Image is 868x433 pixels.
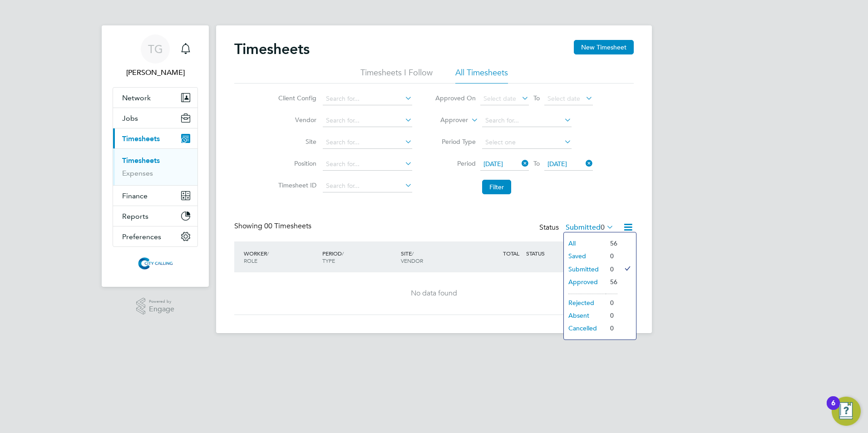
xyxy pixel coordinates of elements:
[831,403,835,415] div: 6
[342,250,344,257] span: /
[113,256,198,271] a: Go to home page
[244,257,257,264] span: ROLE
[320,245,399,269] div: PERIOD
[122,134,160,143] span: Timesheets
[412,250,414,257] span: /
[149,298,174,305] span: Powered by
[482,180,511,194] button: Filter
[122,212,148,221] span: Reports
[435,94,476,102] label: Approved On
[531,157,542,169] span: To
[323,114,412,127] input: Search for...
[564,276,606,288] li: Approved
[122,169,153,177] a: Expenses
[547,94,580,103] span: Select date
[606,250,617,262] li: 0
[564,263,606,276] li: Submitted
[113,67,198,78] span: Toby Gibbs
[276,116,316,124] label: Vendor
[323,180,412,192] input: Search for...
[483,160,503,168] span: [DATE]
[606,322,617,335] li: 0
[136,256,175,271] img: citycalling-logo-retina.png
[606,309,617,322] li: 0
[524,245,571,261] div: STATUS
[323,93,412,105] input: Search for...
[564,322,606,335] li: Cancelled
[113,88,197,108] button: Network
[113,128,197,148] button: Timesheets
[832,397,861,426] button: Open Resource Center, 6 new notifications
[276,181,316,189] label: Timesheet ID
[264,221,311,231] span: 00 Timesheets
[547,160,567,168] span: [DATE]
[113,108,197,128] button: Jobs
[323,158,412,171] input: Search for...
[113,186,197,206] button: Finance
[276,94,316,102] label: Client Config
[601,223,605,232] span: 0
[539,221,616,234] div: Status
[606,276,617,288] li: 56
[564,296,606,309] li: Rejected
[122,232,161,241] span: Preferences
[242,245,320,269] div: WORKER
[482,136,572,149] input: Select one
[564,237,606,250] li: All
[234,221,313,231] div: Showing
[234,40,310,58] h2: Timesheets
[455,67,508,84] li: All Timesheets
[483,94,516,103] span: Select date
[503,250,519,257] span: TOTAL
[136,298,175,315] a: Powered byEngage
[606,263,617,276] li: 0
[113,226,197,246] button: Preferences
[122,114,138,123] span: Jobs
[564,309,606,322] li: Absent
[122,192,148,200] span: Finance
[435,138,476,146] label: Period Type
[276,159,316,167] label: Position
[427,116,468,125] label: Approver
[435,159,476,167] label: Period
[606,237,617,250] li: 56
[531,92,542,104] span: To
[360,67,433,84] li: Timesheets I Follow
[113,206,197,226] button: Reports
[102,25,209,287] nav: Main navigation
[243,289,625,298] div: No data found
[606,296,617,309] li: 0
[574,40,634,54] button: New Timesheet
[148,43,163,55] span: TG
[267,250,269,257] span: /
[122,156,160,165] a: Timesheets
[149,305,174,313] span: Engage
[401,257,423,264] span: VENDOR
[399,245,477,269] div: SITE
[122,93,151,102] span: Network
[564,250,606,262] li: Saved
[323,136,412,149] input: Search for...
[113,148,197,185] div: Timesheets
[113,34,198,78] a: TG[PERSON_NAME]
[276,138,316,146] label: Site
[482,114,572,127] input: Search for...
[566,223,614,232] label: Submitted
[322,257,335,264] span: TYPE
